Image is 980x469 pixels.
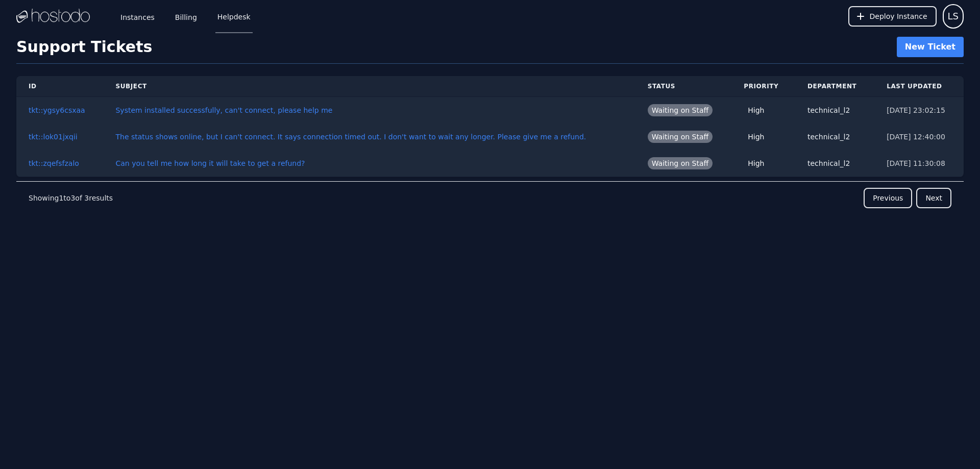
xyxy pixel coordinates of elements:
th: Last Updated [874,76,964,97]
button: Next [916,188,951,208]
a: tkt::zqefsfzalo [29,159,79,167]
span: High [744,157,768,169]
span: LS [948,9,959,23]
nav: Pagination [16,181,964,214]
div: technical_l2 [807,105,862,115]
a: Can you tell me how long it will take to get a refund? [115,159,305,167]
a: New Ticket [897,37,964,57]
div: technical_l2 [807,132,862,142]
button: User menu [943,4,964,29]
a: System installed successfully, can't connect, please help me [115,106,332,114]
a: tkt::lok01jxqii [29,133,78,141]
a: The status shows online, but I can't connect. It says connection timed out. I don't want to wait ... [115,133,586,141]
th: Priority [731,76,795,97]
span: Waiting on Staff [648,104,713,116]
th: Subject [103,76,635,97]
th: Department [795,76,874,97]
span: Waiting on Staff [648,131,713,143]
p: Showing to of results [29,193,113,203]
button: Deploy Instance [848,6,937,27]
img: Logo [16,9,90,24]
th: ID [16,76,103,97]
span: High [744,131,768,143]
th: Status [635,76,732,97]
button: Previous [864,188,912,208]
div: [DATE] 23:02:15 [887,105,951,115]
div: [DATE] 11:30:08 [887,158,951,168]
span: 3 [84,194,89,202]
div: [DATE] 12:40:00 [887,132,951,142]
span: Deploy Instance [870,11,927,21]
span: Waiting on Staff [648,157,713,169]
span: 3 [70,194,75,202]
span: High [744,104,768,116]
span: 1 [59,194,63,202]
a: tkt::ygsy6csxaa [29,106,85,114]
h1: Support Tickets [16,38,152,56]
div: technical_l2 [807,158,862,168]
